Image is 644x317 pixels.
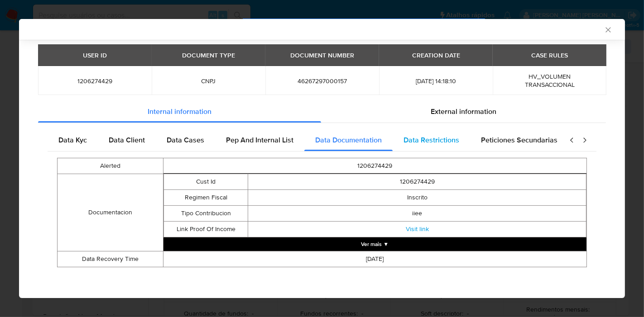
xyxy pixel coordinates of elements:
[248,205,586,221] td: iiee
[276,77,368,85] span: 46267297000157
[77,47,112,63] div: USER ID
[19,19,625,298] div: closure-recommendation-modal
[163,189,248,205] td: Regimen Fiscal
[226,135,293,145] span: Pep And Internal List
[58,135,87,145] span: Data Kyc
[49,77,141,85] span: 1206274429
[248,189,586,205] td: Inscrito
[407,47,466,63] div: CREATION DATE
[109,135,145,145] span: Data Client
[163,237,586,251] button: Expand array
[390,77,482,85] span: [DATE] 14:18:10
[431,106,496,117] span: External information
[38,101,606,123] div: Detailed info
[406,224,429,233] a: Visit link
[177,47,240,63] div: DOCUMENT TYPE
[404,135,459,145] span: Data Restrictions
[526,47,573,63] div: CASE RULES
[525,72,575,89] span: HV_VOLUMEN TRANSACCIONAL
[285,47,360,63] div: DOCUMENT NUMBER
[58,158,163,174] td: Alerted
[167,135,204,145] span: Data Cases
[163,77,255,85] span: CNPJ
[163,158,586,174] td: 1206274429
[604,25,612,33] button: Fechar a janela
[315,135,382,145] span: Data Documentation
[48,129,560,151] div: Detailed internal info
[58,251,163,267] td: Data Recovery Time
[163,174,248,189] td: Cust Id
[58,174,163,251] td: Documentacion
[163,251,586,267] td: [DATE]
[148,106,211,117] span: Internal information
[481,135,557,145] span: Peticiones Secundarias
[248,174,586,189] td: 1206274429
[163,221,248,237] td: Link Proof Of Income
[163,205,248,221] td: Tipo Contribucion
